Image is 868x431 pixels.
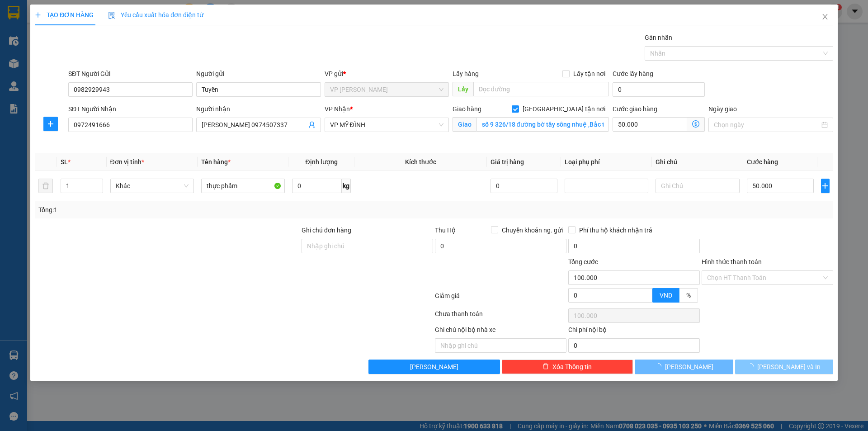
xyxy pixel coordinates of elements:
[108,11,203,19] span: Yêu cầu xuất hóa đơn điện tử
[434,309,567,325] div: Chưa thanh toán
[68,69,193,79] div: SĐT Người Gửi
[453,117,476,132] span: Giao
[43,117,58,131] button: plus
[702,258,762,265] label: Hình thức thanh toán
[325,69,449,79] div: VP gửi
[435,325,566,338] div: Ghi chú nội bộ nhà xe
[613,70,653,77] label: Cước lấy hàng
[116,179,189,193] span: Khác
[645,34,672,41] label: Gán nhãn
[757,362,821,372] span: [PERSON_NAME] và In
[747,158,778,166] span: Cước hàng
[302,239,433,253] input: Ghi chú đơn hàng
[519,104,609,114] span: [GEOGRAPHIC_DATA] tận nơi
[812,5,838,30] button: Close
[821,13,829,20] span: close
[576,225,656,235] span: Phí thu hộ khách nhận trả
[821,179,830,193] button: plus
[655,363,665,369] span: loading
[44,120,57,128] span: plus
[434,291,567,307] div: Giảm giá
[368,360,500,374] button: [PERSON_NAME]
[708,105,737,113] label: Ngày giao
[570,69,609,79] span: Lấy tận nơi
[308,121,316,128] span: user-add
[61,158,68,166] span: SL
[435,227,456,234] span: Thu Hộ
[498,225,566,235] span: Chuyển khoản ng. gửi
[453,82,473,96] span: Lấy
[476,117,609,132] input: Giao tận nơi
[613,82,705,97] input: Cước lấy hàng
[665,362,713,372] span: [PERSON_NAME]
[491,158,524,166] span: Giá trị hàng
[821,182,829,189] span: plus
[302,227,351,234] label: Ghi chú đơn hàng
[201,179,285,193] input: VD: Bàn, Ghế
[635,360,733,374] button: [PERSON_NAME]
[568,258,598,265] span: Tổng cước
[561,153,652,171] th: Loại phụ phí
[473,82,609,96] input: Dọc đường
[714,120,819,130] input: Ngày giao
[325,105,350,113] span: VP Nhận
[652,153,743,171] th: Ghi chú
[35,11,94,19] span: TẠO ĐƠN HÀNG
[196,69,321,79] div: Người gửi
[613,117,687,132] input: Cước giao hàng
[542,363,549,370] span: delete
[568,325,700,338] div: Chi phí nội bộ
[453,70,479,77] span: Lấy hàng
[201,158,231,166] span: Tên hàng
[196,104,321,114] div: Người nhận
[342,179,351,193] span: kg
[108,12,115,19] img: icon
[747,363,757,369] span: loading
[38,179,53,193] button: delete
[453,105,481,113] span: Giao hàng
[68,104,193,114] div: SĐT Người Nhận
[35,12,41,18] span: plus
[735,360,833,374] button: [PERSON_NAME] và In
[305,158,337,166] span: Định lượng
[692,120,699,128] span: dollar-circle
[435,338,566,353] input: Nhập ghi chú
[330,83,443,96] span: VP Nghi Xuân
[552,362,592,372] span: Xóa Thông tin
[491,179,558,193] input: 0
[660,292,672,299] span: VND
[656,179,739,193] input: Ghi Chú
[410,362,458,372] span: [PERSON_NAME]
[110,158,144,166] span: Đơn vị tính
[502,360,633,374] button: deleteXóa Thông tin
[330,118,443,132] span: VP MỸ ĐÌNH
[38,205,335,215] div: Tổng: 1
[613,105,657,113] label: Cước giao hàng
[686,292,691,299] span: %
[405,158,436,166] span: Kích thước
